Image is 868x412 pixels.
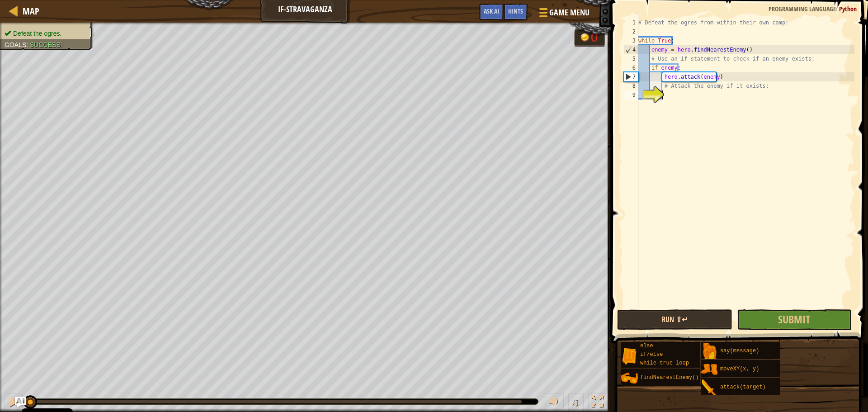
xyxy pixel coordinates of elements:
span: Submit [778,312,810,327]
span: Defeat the ogres. [13,30,61,37]
div: 7 [624,72,638,81]
span: Map [23,5,39,17]
div: 1 [623,18,638,27]
span: say(message) [720,348,759,354]
div: 3 [623,36,638,45]
img: portrait.png [621,369,638,387]
img: portrait.png [701,379,718,396]
img: portrait.png [701,343,718,360]
span: if/else [640,351,663,358]
span: while-true loop [640,360,689,366]
li: Defeat the ogres. [5,29,87,38]
button: Ask AI [15,397,26,407]
button: Toggle fullscreen [588,393,606,412]
span: Success! [30,41,62,48]
div: 4 [624,45,638,54]
button: Game Menu [532,4,595,25]
span: Goals [5,41,26,48]
span: findNearestEnemy() [640,374,699,381]
span: Hints [508,7,523,15]
a: Map [18,5,39,17]
span: Python [839,5,857,13]
span: else [640,343,653,349]
div: 6 [623,63,638,72]
span: Programming language [769,5,836,13]
span: : [26,41,30,48]
span: Ask AI [484,7,499,15]
div: 8 [623,81,638,90]
img: portrait.png [701,361,718,378]
button: Ctrl + P: Pause [5,393,23,412]
div: 9 [623,90,638,99]
div: 2 [623,27,638,36]
button: Run ⇧↵ [617,309,732,330]
span: ♫ [570,395,579,408]
button: Submit [737,309,852,330]
img: portrait.png [621,347,638,365]
div: 5 [623,54,638,63]
button: Adjust volume [546,393,564,412]
span: Game Menu [549,7,590,19]
div: Team 'humans' has 0 gold. [574,28,605,47]
div: 0 [591,32,600,44]
button: Ask AI [479,4,504,20]
span: attack(target) [720,384,766,390]
span: : [836,5,839,13]
span: moveXY(x, y) [720,366,759,372]
button: ♫ [568,393,584,412]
